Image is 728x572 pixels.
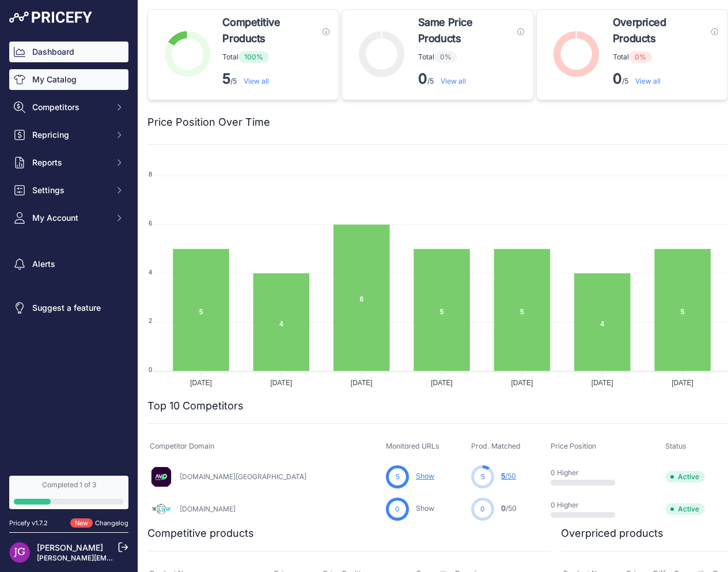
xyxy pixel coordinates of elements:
tspan: [DATE] [270,379,292,387]
tspan: [DATE] [511,379,533,387]
span: 0% [434,51,457,63]
h2: Competitive products [147,525,254,541]
span: 0 [480,504,485,514]
span: Settings [32,185,108,196]
a: [PERSON_NAME] [37,543,103,552]
a: Suggest a feature [9,298,128,318]
a: Show [416,504,434,513]
span: 0 [395,504,400,514]
tspan: [DATE] [351,379,373,387]
tspan: 8 [149,171,152,178]
p: /5 [418,70,524,88]
button: Competitors [9,97,128,118]
nav: Sidebar [9,42,128,462]
tspan: 4 [149,269,152,276]
a: View all [635,77,661,85]
a: [DOMAIN_NAME] [180,505,236,513]
strong: 0 [613,70,622,87]
a: My Catalog [9,69,128,90]
span: Overpriced Products [613,14,707,47]
span: Price Position [551,442,596,450]
span: New [70,518,93,528]
span: 5 [396,472,400,482]
tspan: [DATE] [591,379,613,387]
span: Status [665,442,687,450]
p: Total [222,51,329,63]
span: 100% [238,51,269,63]
p: Total [418,51,524,63]
img: Pricefy Logo [9,12,92,23]
h2: Overpriced products [561,525,663,541]
tspan: [DATE] [431,379,453,387]
span: 5 [501,472,505,480]
span: Active [665,471,705,483]
span: Active [665,503,705,515]
tspan: 6 [149,220,152,227]
a: 5/50 [501,472,516,480]
tspan: [DATE] [672,379,693,387]
button: Settings [9,180,128,201]
p: Total [613,51,718,63]
div: Pricefy v1.7.2 [9,518,48,528]
span: My Account [32,212,108,224]
tspan: 0 [149,366,152,373]
p: 0 Higher [551,501,624,510]
strong: 5 [222,70,230,87]
a: Alerts [9,254,128,274]
a: [DOMAIN_NAME][GEOGRAPHIC_DATA] [180,472,306,481]
tspan: [DATE] [190,379,212,387]
a: [PERSON_NAME][EMAIL_ADDRESS][DOMAIN_NAME] [37,554,214,562]
span: Reports [32,157,108,168]
span: Competitor Domain [150,442,214,450]
p: 0 Higher [551,468,624,477]
span: 0 [501,504,506,513]
a: Dashboard [9,42,128,62]
div: Completed 1 of 3 [14,480,124,490]
button: My Account [9,208,128,228]
span: Same Price Products [418,14,513,47]
h2: Top 10 Competitors [147,398,244,414]
strong: 0 [418,70,427,87]
span: Monitored URLs [386,442,439,450]
tspan: 2 [149,317,152,324]
span: 0% [629,51,652,63]
a: Changelog [95,519,128,527]
span: Prod. Matched [471,442,521,450]
a: View all [244,77,269,85]
a: View all [441,77,466,85]
p: /5 [222,70,329,88]
a: 0/50 [501,504,517,513]
p: /5 [613,70,718,88]
span: Competitors [32,101,108,113]
span: Repricing [32,129,108,141]
a: Completed 1 of 3 [9,476,128,509]
button: Repricing [9,125,128,145]
a: Show [416,472,434,480]
h2: Price Position Over Time [147,114,270,130]
span: Competitive Products [222,14,318,47]
span: 5 [481,472,485,482]
button: Reports [9,152,128,173]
